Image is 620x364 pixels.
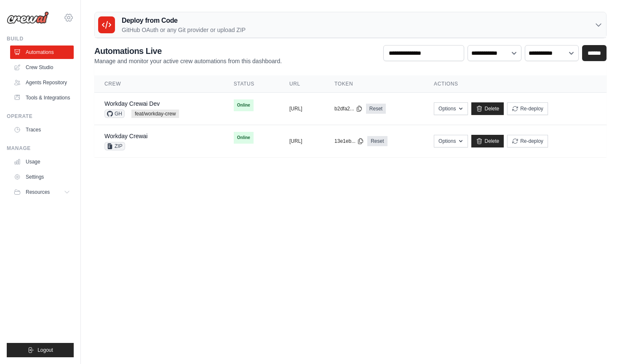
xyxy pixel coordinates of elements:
[234,99,254,111] span: Online
[10,155,74,169] a: Usage
[10,45,74,59] a: Automations
[37,347,53,353] span: Logout
[94,75,224,93] th: Crew
[434,102,468,115] button: Options
[7,35,74,42] div: Build
[334,138,364,145] button: 13e1eb...
[26,189,50,195] span: Resources
[94,57,282,65] p: Manage and monitor your active crew automations from this dashboard.
[507,135,548,147] button: Re-deploy
[104,100,160,107] a: Workday Crewai Dev
[324,75,424,93] th: Token
[122,16,246,26] h3: Deploy from Code
[7,343,74,357] button: Logout
[10,123,74,136] a: Traces
[122,26,246,34] p: GitHub OAuth or any Git provider or upload ZIP
[10,170,74,184] a: Settings
[104,142,125,150] span: ZIP
[507,102,548,115] button: Re-deploy
[334,105,363,112] button: b2dfa2...
[279,75,324,93] th: URL
[10,76,74,89] a: Agents Repository
[7,145,74,152] div: Manage
[578,324,620,364] iframe: Chat Widget
[104,133,147,139] a: Workday Crewai
[131,110,179,118] span: feat/workday-crew
[471,135,504,147] a: Delete
[234,132,254,144] span: Online
[424,75,607,93] th: Actions
[366,104,386,114] a: Reset
[104,110,125,118] span: GH
[94,45,282,57] h2: Automations Live
[471,102,504,115] a: Delete
[367,136,387,146] a: Reset
[10,61,74,74] a: Crew Studio
[7,113,74,120] div: Operate
[10,91,74,104] a: Tools & Integrations
[434,135,468,147] button: Options
[7,11,49,24] img: Logo
[224,75,279,93] th: Status
[10,185,74,199] button: Resources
